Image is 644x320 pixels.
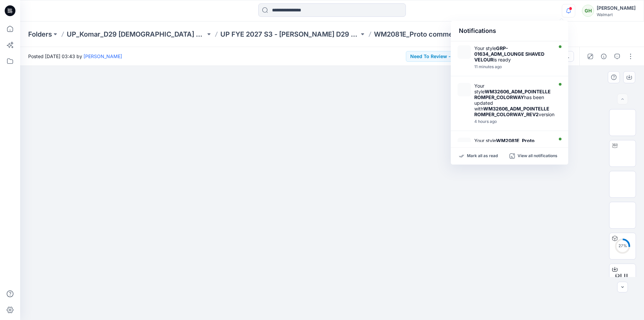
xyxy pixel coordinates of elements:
a: UP_Komar_D29 [DEMOGRAPHIC_DATA] Sleep [67,30,206,39]
span: Posted [DATE] 03:43 by [28,53,122,60]
div: GH [582,5,594,17]
div: Your style has been updated with version [474,138,551,172]
p: WM2081E_Proto comment applied pattern_COLORWAY [374,30,513,39]
div: Notifications [451,21,568,41]
img: WM2081E_Proto comment applied pattern_REV6 [458,138,471,151]
div: Wednesday, October 15, 2025 04:52 [474,119,554,124]
div: Walmart [597,12,636,17]
a: [PERSON_NAME] [84,53,122,59]
div: Your style has been updated with version [474,83,554,117]
span: RUL [615,271,631,283]
p: Mark all as read [467,153,498,159]
div: [PERSON_NAME] [597,4,636,12]
p: View all notifications [518,153,557,159]
strong: WM32606_ADM_POINTELLE ROMPER_COLORWAY [474,89,551,100]
strong: WM32606_ADM_POINTELLE ROMPER_COLORWAY_REV2 [474,106,549,117]
button: Details [598,51,609,62]
div: Wednesday, October 15, 2025 08:13 [474,64,551,69]
a: UP FYE 2027 S3 - [PERSON_NAME] D29 [DEMOGRAPHIC_DATA] Sleepwear [220,30,359,39]
strong: GRP-01634_ADM_LOUNGE SHAVED VELOUR [474,45,544,62]
strong: WM2081E_Proto comment applied pattern_COLORWAY [474,138,535,155]
img: GRP-01634_ADM_LOUNGE SHAVED VELOUR [458,45,471,59]
div: Your style is ready [474,45,551,62]
img: WM32606_ADM_POINTELLE ROMPER_COLORWAY_REV2 [458,83,471,96]
div: 27 % [614,243,631,249]
a: Folders [28,30,52,39]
